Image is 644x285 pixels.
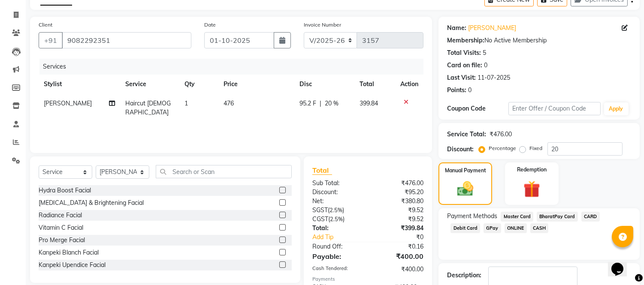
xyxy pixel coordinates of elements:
[537,212,578,222] span: BharatPay Card
[306,215,368,224] div: ( )
[306,265,368,274] div: Cash Tendered:
[447,104,508,113] div: Coupon Code
[581,212,600,222] span: CARD
[447,145,474,154] div: Discount:
[320,99,322,108] span: |
[368,179,430,188] div: ₹476.00
[368,215,430,224] div: ₹9.52
[224,99,234,107] span: 476
[608,251,635,276] iframe: chat widget
[306,179,368,188] div: Sub Total:
[39,198,144,207] div: [MEDICAL_DATA] & Brightening Facial
[306,197,368,206] div: Net:
[484,223,501,233] span: GPay
[179,75,219,94] th: Qty
[447,271,481,280] div: Description:
[483,48,486,57] div: 5
[505,223,527,233] span: ONLINE
[450,223,480,233] span: Debit Card
[306,242,368,251] div: Round Off:
[368,206,430,215] div: ₹9.52
[490,130,512,139] div: ₹476.00
[39,21,52,29] label: Client
[508,102,600,115] input: Enter Offer / Coupon Code
[447,36,484,45] div: Membership:
[447,61,482,70] div: Card on file:
[447,86,466,95] div: Points:
[62,32,191,48] input: Search by Name/Mobile/Email/Code
[39,261,106,270] div: Kanpeki Upendice Facial
[368,224,430,233] div: ₹399.84
[452,180,478,198] img: _cash.svg
[468,86,472,95] div: 0
[604,102,629,115] button: Apply
[445,167,486,174] label: Manual Payment
[306,233,378,242] a: Add Tip
[39,32,63,48] button: +91
[395,75,423,94] th: Action
[378,233,430,242] div: ₹0
[312,215,328,223] span: CGST
[204,21,216,29] label: Date
[330,216,343,222] span: 2.5%
[447,24,466,33] div: Name:
[125,99,171,116] span: Haircut [DEMOGRAPHIC_DATA]
[306,188,368,197] div: Discount:
[489,144,516,152] label: Percentage
[330,207,342,213] span: 2.5%
[156,165,292,178] input: Search or Scan
[447,48,481,57] div: Total Visits:
[529,144,542,152] label: Fixed
[295,75,355,94] th: Disc
[447,130,486,139] div: Service Total:
[306,224,368,233] div: Total:
[39,186,91,195] div: Hydra Boost Facial
[312,166,332,175] span: Total
[518,179,545,200] img: _gift.svg
[306,251,368,261] div: Payable:
[484,61,487,70] div: 0
[517,166,547,174] label: Redemption
[39,248,99,257] div: Kanpeki Blanch Facial
[325,99,339,108] span: 20 %
[368,197,430,206] div: ₹380.80
[39,59,430,75] div: Services
[44,99,92,107] span: [PERSON_NAME]
[304,21,341,29] label: Invoice Number
[368,188,430,197] div: ₹95.20
[39,211,82,220] div: Radiance Facial
[368,265,430,274] div: ₹400.00
[478,73,510,82] div: 11-07-2025
[306,206,368,215] div: ( )
[218,75,294,94] th: Price
[355,75,396,94] th: Total
[447,212,497,221] span: Payment Methods
[312,276,423,283] div: Payments
[368,242,430,251] div: ₹0.16
[300,99,317,108] span: 95.2 F
[39,75,120,94] th: Stylist
[120,75,179,94] th: Service
[447,36,631,45] div: No Active Membership
[468,24,516,33] a: [PERSON_NAME]
[39,223,83,232] div: Vitamin C Facial
[447,73,476,82] div: Last Visit:
[312,206,328,214] span: SGST
[368,251,430,261] div: ₹400.00
[39,236,85,245] div: Pro Merge Facial
[501,212,533,222] span: Master Card
[530,223,549,233] span: CASH
[360,99,378,107] span: 399.84
[184,99,188,107] span: 1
